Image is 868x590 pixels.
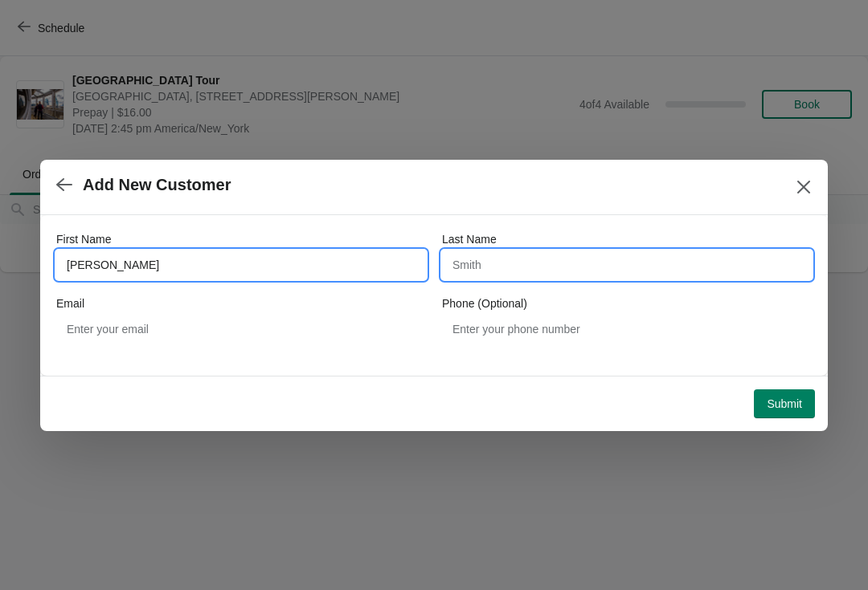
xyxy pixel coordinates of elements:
[442,295,527,311] label: Phone (Optional)
[56,250,426,279] input: John
[754,389,815,418] button: Submit
[56,295,84,311] label: Email
[442,250,812,279] input: Smith
[442,315,812,344] input: Enter your phone number
[56,231,111,247] label: First Name
[767,397,802,410] span: Submit
[442,231,497,247] label: Last Name
[83,176,231,194] h2: Add New Customer
[789,173,818,201] button: Close
[56,315,426,344] input: Enter your email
